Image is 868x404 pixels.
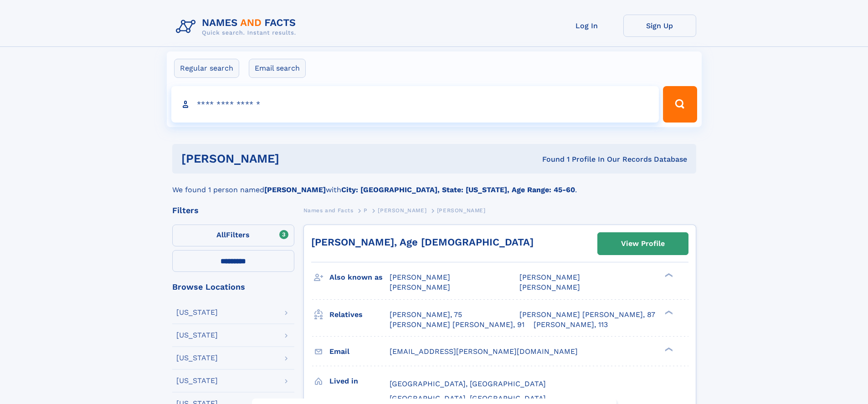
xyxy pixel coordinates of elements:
[663,86,697,123] button: Search Button
[329,307,390,322] h3: Relatives
[378,207,426,214] span: [PERSON_NAME]
[172,225,294,246] label: Filters
[176,332,218,339] div: [US_STATE]
[311,236,534,248] a: [PERSON_NAME], Age [DEMOGRAPHIC_DATA]
[329,373,390,389] h3: Lived in
[329,270,390,285] h3: Also known as
[172,206,294,215] div: Filters
[390,320,524,330] a: [PERSON_NAME] [PERSON_NAME], 91
[663,272,673,278] div: ❯
[519,273,580,281] span: [PERSON_NAME]
[623,15,696,37] a: Sign Up
[378,205,426,216] a: [PERSON_NAME]
[411,154,687,164] div: Found 1 Profile In Our Records Database
[176,354,218,362] div: [US_STATE]
[437,207,486,214] span: [PERSON_NAME]
[390,347,578,356] span: [EMAIL_ADDRESS][PERSON_NAME][DOMAIN_NAME]
[249,59,306,78] label: Email search
[390,283,450,291] span: [PERSON_NAME]
[598,233,688,255] a: View Profile
[519,310,655,320] a: [PERSON_NAME] [PERSON_NAME], 87
[621,233,665,254] div: View Profile
[174,59,239,78] label: Regular search
[341,185,575,194] b: City: [GEOGRAPHIC_DATA], State: [US_STATE], Age Range: 45-60
[534,320,608,330] a: [PERSON_NAME], 113
[181,153,411,164] h1: [PERSON_NAME]
[663,346,673,352] div: ❯
[364,207,368,214] span: P
[176,377,218,384] div: [US_STATE]
[172,15,303,39] img: Logo Names and Facts
[663,309,673,315] div: ❯
[390,310,462,320] a: [PERSON_NAME], 75
[329,344,390,359] h3: Email
[390,273,450,281] span: [PERSON_NAME]
[303,205,354,216] a: Names and Facts
[172,283,294,291] div: Browse Locations
[364,205,368,216] a: P
[172,174,696,195] div: We found 1 person named with .
[390,394,546,403] span: [GEOGRAPHIC_DATA], [GEOGRAPHIC_DATA]
[176,309,218,316] div: [US_STATE]
[550,15,623,37] a: Log In
[390,379,546,388] span: [GEOGRAPHIC_DATA], [GEOGRAPHIC_DATA]
[519,283,580,291] span: [PERSON_NAME]
[216,230,226,239] span: All
[171,86,659,123] input: search input
[264,185,326,194] b: [PERSON_NAME]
